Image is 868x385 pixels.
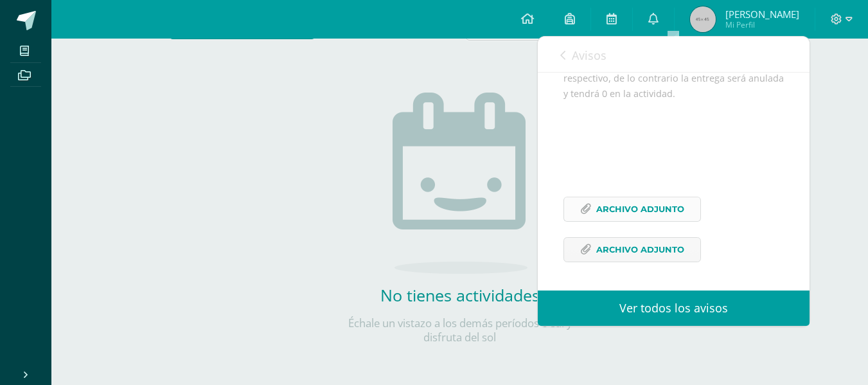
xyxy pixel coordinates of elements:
span: [PERSON_NAME] [725,8,799,21]
span: 515 [705,47,722,61]
span: Archivo Adjunto [596,197,684,221]
a: Ver todos los avisos [538,291,810,326]
h2: No tienes actividades [332,284,589,306]
a: Archivo Adjunto [563,237,701,262]
p: Échale un vistazo a los demás períodos o sal y disfruta del sol [332,316,589,345]
span: avisos sin leer [705,47,787,61]
span: Avisos [572,48,607,63]
img: 45x45 [690,6,716,32]
a: Archivo Adjunto [563,197,701,222]
span: Archivo Adjunto [596,238,684,262]
img: no_activities.png [393,93,527,274]
span: Mi Perfil [725,19,799,30]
